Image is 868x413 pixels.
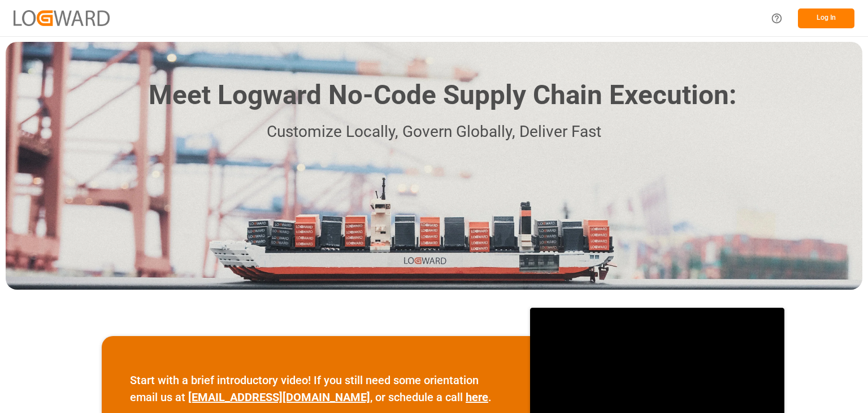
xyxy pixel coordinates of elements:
p: Start with a brief introductory video! If you still need some orientation email us at , or schedu... [130,372,502,406]
a: here [466,390,488,404]
button: Log In [798,8,854,28]
p: Customize Locally, Govern Globally, Deliver Fast [132,119,736,145]
button: Help Center [764,6,789,31]
a: [EMAIL_ADDRESS][DOMAIN_NAME] [188,390,370,404]
h1: Meet Logward No-Code Supply Chain Execution: [149,75,736,115]
img: Logward_new_orange.png [14,10,110,25]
